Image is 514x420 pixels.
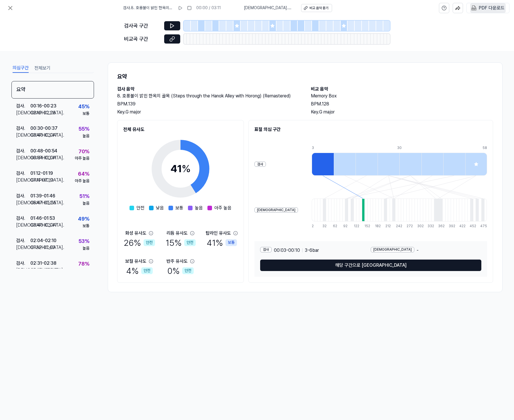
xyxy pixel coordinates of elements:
div: 55 % [79,125,89,133]
div: 안전 [184,239,196,246]
div: 보통 [225,239,237,246]
div: - [371,247,481,254]
button: 전체보기 [34,64,50,73]
div: 검사 [260,247,272,252]
div: 2 [312,224,315,229]
div: [DEMOGRAPHIC_DATA] . [16,177,30,184]
div: 안전 [141,267,153,274]
span: 보통 [175,205,183,211]
div: 62 [333,224,336,229]
div: 32 [322,224,325,229]
div: 182 [375,224,378,229]
div: 362 [438,224,441,229]
div: 392 [449,224,452,229]
div: 검사 . [16,125,30,132]
div: 안전 [144,239,155,246]
div: 01:46 - 01:53 [30,215,55,222]
div: 00:00 / 03:11 [196,5,221,11]
div: 122 [354,224,357,229]
div: [DEMOGRAPHIC_DATA] . [16,132,30,139]
div: 01:39 - 01:46 [30,193,55,199]
div: Key. G major [117,109,299,115]
div: 탑라인 유사도 [206,230,231,237]
div: 아주 높음 [75,156,89,161]
div: 03:40 - 03:47 [30,132,57,139]
div: [DEMOGRAPHIC_DATA] [254,207,298,213]
div: 높음 [83,133,89,139]
div: 검사 . [16,103,30,109]
div: 검사 . [16,170,30,177]
div: 01:12 - 01:19 [30,170,53,177]
div: 212 [385,224,388,229]
div: 검사곡 구간 [124,22,161,30]
div: 302 [417,224,420,229]
h2: 표절 의심 구간 [254,126,487,133]
div: 49 % [78,215,89,223]
div: 검사 . [16,193,30,199]
div: 01:32 - 01:40 [30,244,55,251]
div: 152 [364,224,367,229]
div: 05:40 - 05:47 [30,267,57,274]
h2: Memory Box [311,93,493,99]
div: 리듬 유사도 [166,230,188,237]
div: 30 [397,146,419,150]
div: 452 [470,224,472,229]
button: help [439,3,449,13]
div: 78 % [78,260,89,268]
h2: 검사 음악 [117,86,299,93]
h1: 요약 [117,72,493,81]
div: [DEMOGRAPHIC_DATA] . [16,267,30,274]
div: 422 [459,224,462,229]
div: 4 % [126,265,153,277]
div: 41 [170,161,191,176]
div: 00:30 - 00:37 [30,125,58,132]
span: 안전 [136,205,144,211]
span: 3 - 6 bar [305,247,319,254]
div: [DEMOGRAPHIC_DATA] . [16,222,30,229]
button: 비교 음악 듣기 [301,4,332,12]
div: 보컬 유사도 [125,258,146,265]
div: 41 % [207,237,237,249]
div: 00:34 - 00:41 [30,154,56,161]
button: 의심구간 [13,64,29,73]
div: 02:19 - 02:26 [30,109,56,116]
div: 보통 [83,223,89,229]
div: 검사 . [16,215,30,222]
div: 00:48 - 00:54 [30,148,57,154]
span: 높음 [195,205,203,211]
span: 아주 높음 [214,205,232,211]
div: 3 [312,146,334,150]
div: [DEMOGRAPHIC_DATA] . [16,154,30,161]
div: 26 % [124,237,155,249]
div: 검사 . [16,260,30,267]
h2: 8. 호롱불이 밝힌 한옥의 골목 (Steps through the Hanok Alley with Horong) (Remastered) [117,93,299,99]
div: 272 [407,224,409,229]
div: BPM. 128 [311,101,493,107]
div: 보통 [83,111,89,117]
div: PDF 다운로드 [479,4,505,12]
h2: 비교 음악 [311,86,493,93]
div: 03:40 - 03:47 [30,222,57,229]
div: 475 [480,224,487,229]
div: 92 [343,224,346,229]
svg: help [442,5,447,11]
div: 53 % [79,237,89,246]
div: 검사 . [16,237,30,244]
div: [DEMOGRAPHIC_DATA] . [16,109,30,116]
button: PDF 다운로드 [470,3,506,13]
div: 15 % [166,237,196,249]
div: 51 % [79,192,89,201]
div: 안전 [182,267,194,274]
span: [DEMOGRAPHIC_DATA] . Memory Box [244,5,294,11]
div: 요약 [11,81,94,99]
span: % [182,162,191,175]
div: 58 [482,146,487,150]
div: 비교곡 구간 [124,35,161,43]
span: 낮음 [156,205,164,211]
div: BPM. 139 [117,101,299,107]
div: 02:31 - 02:38 [30,260,56,267]
div: 45 % [78,103,89,111]
h2: 전체 유사도 [123,126,238,133]
span: 검사 . 8. 호롱불이 밝힌 한옥의 골목 (Steps through the Hanok Alley with Horong) (Remastered) [123,5,173,11]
